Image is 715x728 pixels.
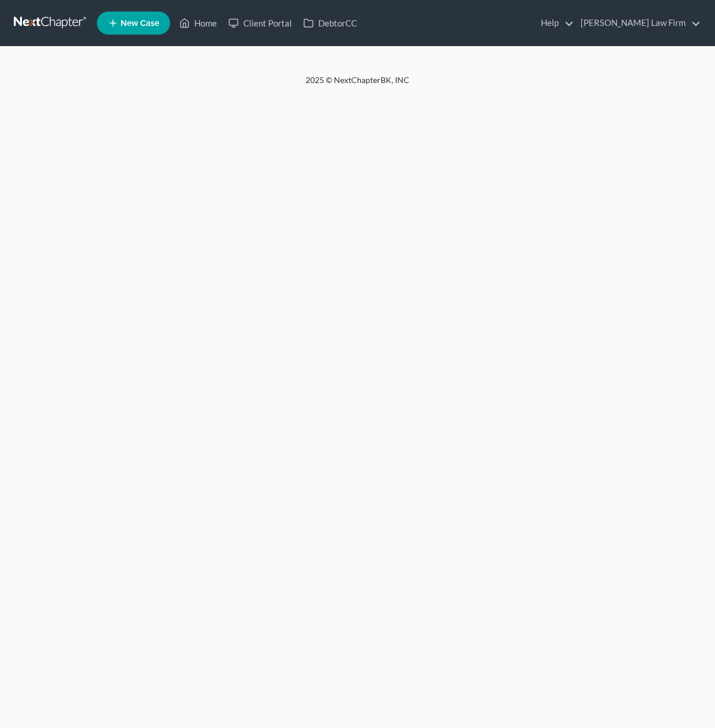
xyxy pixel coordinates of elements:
a: DebtorCC [298,13,363,33]
a: [PERSON_NAME] Law Firm [575,13,701,33]
a: Client Portal [223,13,298,33]
a: Help [535,13,574,33]
div: 2025 © NextChapterBK, INC [29,74,686,95]
new-legal-case-button: New Case [97,12,170,35]
a: Home [174,13,223,33]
